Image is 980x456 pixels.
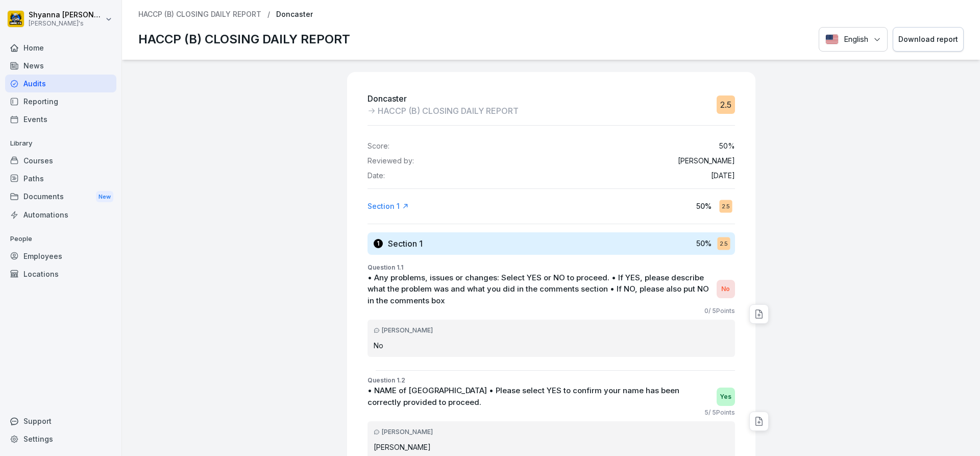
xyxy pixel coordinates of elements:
[717,95,735,114] div: 2.5
[711,172,735,180] p: [DATE]
[696,238,712,249] p: 50 %
[717,237,730,250] div: 2.5
[267,10,270,19] p: /
[893,27,964,52] button: Download report
[276,10,313,19] p: Doncaster
[704,306,735,316] p: 0 / 5 Points
[5,247,116,265] a: Employees
[5,170,116,187] a: Paths
[29,20,103,27] p: [PERSON_NAME]'s
[5,206,116,224] a: Automations
[5,110,116,128] a: Events
[5,39,116,57] a: Home
[374,427,729,437] div: [PERSON_NAME]
[719,142,735,151] p: 50 %
[29,11,103,19] p: Shyanna [PERSON_NAME]
[678,157,735,165] p: [PERSON_NAME]
[819,27,888,52] button: Language
[5,152,116,170] a: Courses
[374,239,383,248] div: 1
[5,231,116,247] p: People
[367,272,712,307] p: • Any problems, issues or changes: Select YES or NO to proceed. • If YES, please describe what th...
[825,34,839,44] img: English
[367,263,735,272] p: Question 1.1
[844,34,868,45] p: English
[367,157,414,165] p: Reviewed by:
[367,376,735,385] p: Question 1.2
[138,30,350,49] p: HACCP (B) CLOSING DAILY REPORT
[898,34,958,45] div: Download report
[367,92,519,105] p: Doncaster
[5,187,116,206] div: Documents
[696,201,712,211] p: 50 %
[5,187,116,206] a: DocumentsNew
[704,408,735,417] p: 5 / 5 Points
[367,201,409,211] a: Section 1
[374,442,729,452] p: [PERSON_NAME]
[5,412,116,430] div: Support
[717,388,735,406] div: Yes
[5,430,116,448] a: Settings
[5,75,116,92] a: Audits
[5,57,116,75] a: News
[367,142,389,151] p: Score:
[378,105,519,117] p: HACCP (B) CLOSING DAILY REPORT
[719,200,732,212] div: 2.5
[367,172,385,180] p: Date:
[367,385,712,408] p: • NAME of [GEOGRAPHIC_DATA] • Please select YES to confirm your name has been correctly provided ...
[717,280,735,298] div: No
[138,10,261,19] a: HACCP (B) CLOSING DAILY REPORT
[5,265,116,283] a: Locations
[5,135,116,152] p: Library
[96,191,113,203] div: New
[5,92,116,110] a: Reporting
[374,340,729,351] p: No
[374,326,729,335] div: [PERSON_NAME]
[388,238,423,249] h3: Section 1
